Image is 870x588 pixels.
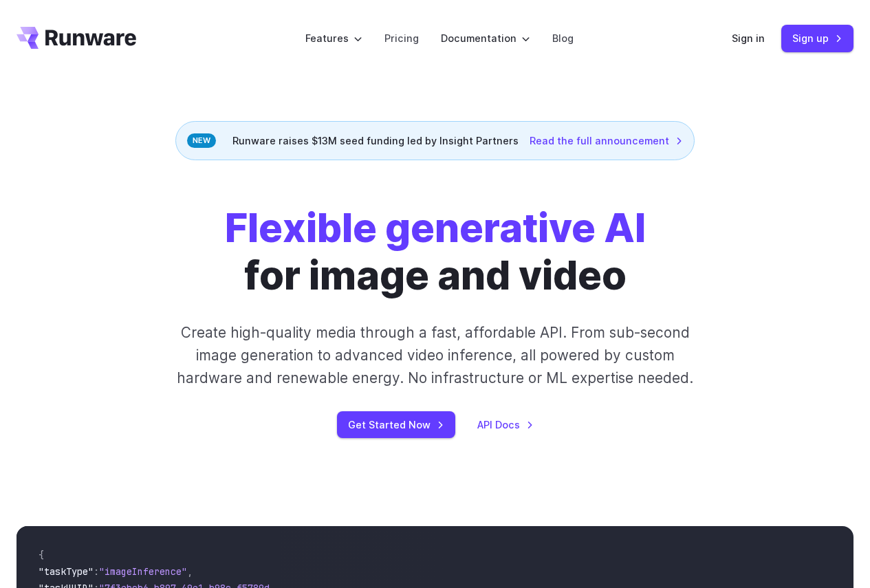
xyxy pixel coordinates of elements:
[441,30,530,46] label: Documentation
[477,417,534,433] a: API Docs
[337,411,455,438] a: Get Started Now
[39,565,94,578] span: "taskType"
[39,549,44,561] span: {
[187,565,193,578] span: ,
[17,27,136,49] a: Go to /
[99,565,187,578] span: "imageInference"
[552,30,574,46] a: Blog
[530,133,683,149] a: Read the full announcement
[94,565,99,578] span: :
[384,30,419,46] a: Pricing
[225,204,646,299] h1: for image and video
[781,25,853,52] a: Sign up
[732,30,765,46] a: Sign in
[167,321,703,390] p: Create high-quality media through a fast, affordable API. From sub-second image generation to adv...
[175,121,695,160] div: Runware raises $13M seed funding led by Insight Partners
[305,30,362,46] label: Features
[225,204,646,252] strong: Flexible generative AI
